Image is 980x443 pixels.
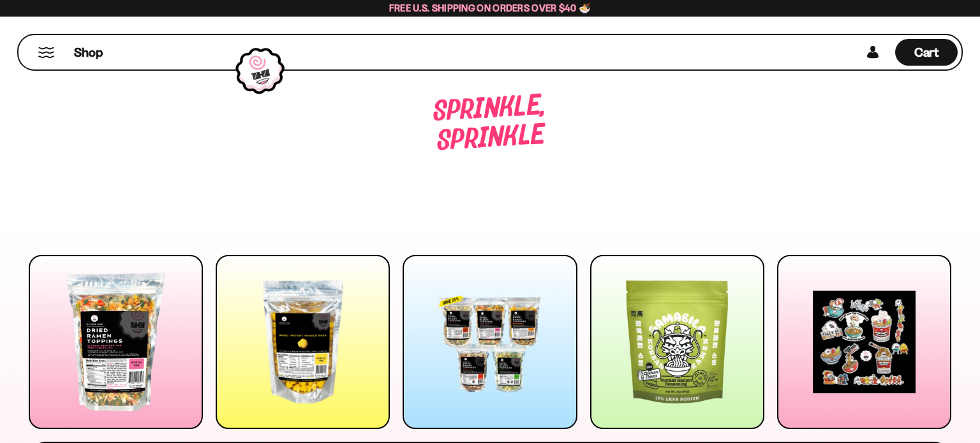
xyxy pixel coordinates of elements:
[389,2,591,14] span: Free U.S. Shipping on Orders over $40 🍜
[914,45,939,60] span: Cart
[38,47,55,58] button: Mobile Menu Trigger
[74,44,103,61] span: Shop
[895,35,958,69] div: Cart
[74,39,103,66] a: Shop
